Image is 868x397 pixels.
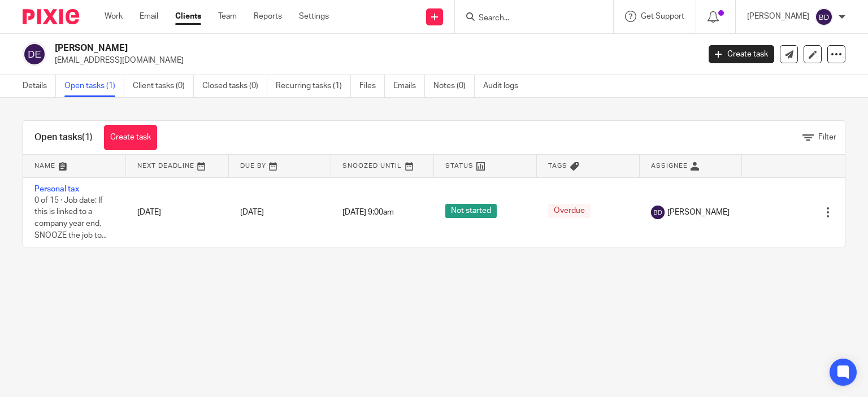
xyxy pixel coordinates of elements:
span: Filter [818,133,836,141]
span: (1) [82,133,93,142]
a: Email [140,11,158,22]
span: [DATE] 9:00am [342,208,394,216]
a: Team [218,11,237,22]
a: Notes (0) [433,75,475,97]
span: Get Support [641,12,684,20]
a: Closed tasks (0) [202,75,267,97]
input: Search [478,14,579,24]
a: Reports [254,11,282,22]
a: Files [359,75,385,97]
h2: [PERSON_NAME] [55,42,565,54]
span: [PERSON_NAME] [667,207,730,218]
span: Snoozed Until [342,163,402,169]
span: [DATE] [240,208,264,216]
a: Client tasks (0) [133,75,194,97]
td: [DATE] [126,177,229,247]
span: 0 of 15 · Job date: If this is linked to a company year end, SNOOZE the job to... [34,197,107,239]
a: Clients [175,11,201,22]
img: svg%3E [815,8,833,26]
a: Create task [104,125,157,150]
a: Recurring tasks (1) [276,75,351,97]
a: Emails [393,75,425,97]
a: Personal tax [34,185,79,193]
span: Not started [445,204,497,218]
a: Details [23,75,56,97]
a: Audit logs [483,75,527,97]
p: [EMAIL_ADDRESS][DOMAIN_NAME] [55,55,692,66]
span: Status [445,163,474,169]
img: Pixie [23,9,79,24]
p: [PERSON_NAME] [747,11,809,22]
a: Create task [709,45,774,63]
a: Settings [299,11,329,22]
span: Tags [548,163,567,169]
span: Overdue [548,204,591,218]
img: svg%3E [23,42,46,66]
a: Open tasks (1) [64,75,124,97]
a: Work [105,11,123,22]
h1: Open tasks [34,132,93,143]
img: svg%3E [651,206,665,219]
